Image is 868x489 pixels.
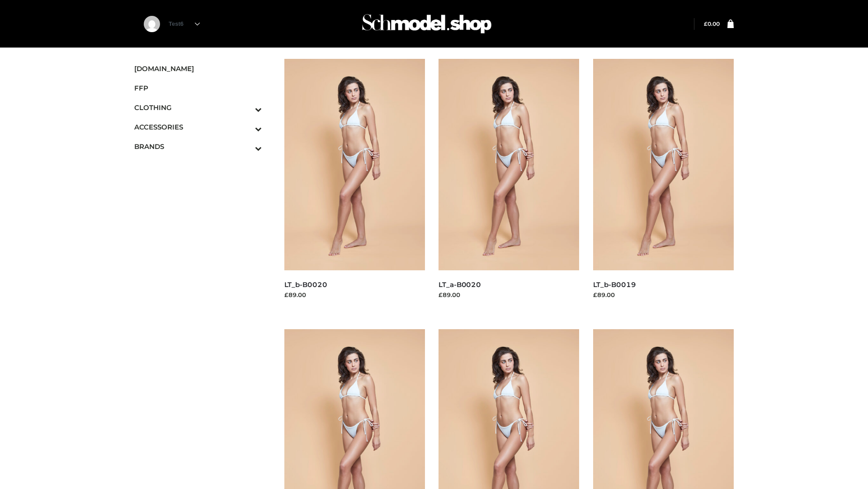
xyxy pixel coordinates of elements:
div: £89.00 [284,290,425,299]
a: Test6 [169,20,200,27]
span: £ [704,20,708,27]
a: Read more [439,301,472,308]
a: £0.00 [704,20,720,27]
a: LT_a-B0020 [439,280,481,289]
a: Read more [284,301,318,308]
a: CLOTHINGToggle Submenu [134,98,262,117]
span: ACCESSORIES [134,122,262,132]
a: ACCESSORIESToggle Submenu [134,117,262,137]
button: Toggle Submenu [230,137,262,156]
span: BRANDS [134,141,262,152]
div: £89.00 [439,290,580,299]
a: [DOMAIN_NAME] [134,59,262,78]
button: Toggle Submenu [230,98,262,117]
span: [DOMAIN_NAME] [134,63,262,74]
a: LT_b-B0019 [593,280,636,289]
div: £89.00 [593,290,734,299]
img: Schmodel Admin 964 [359,6,495,42]
button: Toggle Submenu [230,117,262,137]
a: LT_b-B0020 [284,280,327,289]
a: FFP [134,78,262,98]
span: CLOTHING [134,102,262,113]
span: FFP [134,83,262,93]
a: BRANDSToggle Submenu [134,137,262,156]
bdi: 0.00 [704,20,720,27]
a: Read more [593,301,627,308]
